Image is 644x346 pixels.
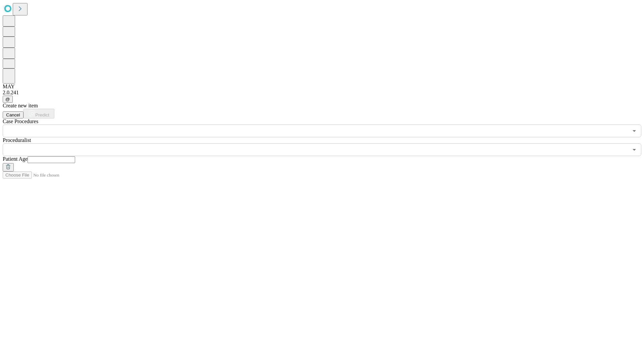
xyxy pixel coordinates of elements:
div: MAY [3,84,641,90]
span: Create new item [3,103,38,108]
button: Open [630,145,639,154]
button: Predict [23,109,54,118]
span: Proceduralist [3,137,31,143]
span: Cancel [6,112,20,117]
span: Patient Age [3,156,28,162]
button: Cancel [3,111,23,118]
span: Scheduled Procedure [3,118,38,124]
button: @ [3,96,13,103]
div: 2.0.241 [3,90,641,96]
span: @ [5,97,10,102]
button: Open [630,126,639,136]
span: Predict [35,112,49,117]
